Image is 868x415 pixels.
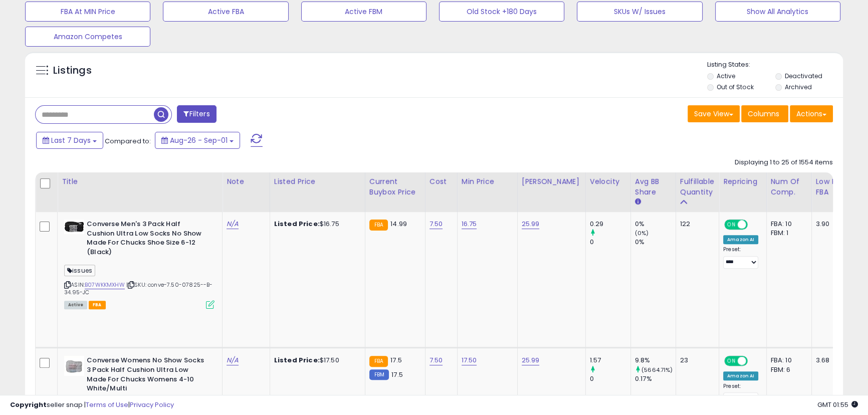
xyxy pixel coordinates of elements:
[725,221,738,229] span: ON
[816,176,852,197] div: Low Price FBA
[723,235,758,244] div: Amazon AI
[64,220,214,308] div: ASIN:
[369,369,389,380] small: FBM
[170,135,228,145] span: Aug-26 - Sep-01
[53,64,92,78] h5: Listings
[785,83,812,91] label: Archived
[816,356,849,365] div: 3.68
[10,400,47,409] strong: Copyright
[390,355,402,365] span: 17.5
[369,176,421,197] div: Current Buybox Price
[462,219,477,229] a: 16.75
[227,355,239,365] a: N/A
[155,132,240,149] button: Aug-26 - Sep-01
[816,220,849,229] div: 3.90
[64,220,84,234] img: 41boDshFj+L._SL40_.jpg
[771,220,804,229] div: FBA: 10
[641,366,673,374] small: (5664.71%)
[635,238,676,247] div: 0%
[86,400,128,409] a: Terms of Use
[590,176,626,187] div: Velocity
[717,72,735,80] label: Active
[723,246,759,269] div: Preset:
[635,356,676,365] div: 9.8%
[771,176,807,197] div: Num of Comp.
[64,265,95,276] span: issues
[274,219,320,229] b: Listed Price:
[274,220,357,229] div: $16.75
[369,220,388,231] small: FBA
[429,219,443,229] a: 7.50
[707,60,843,70] p: Listing States:
[725,357,738,365] span: ON
[741,105,788,122] button: Columns
[771,229,804,238] div: FBM: 1
[227,219,239,229] a: N/A
[87,356,208,395] b: Converse Womens No Show Socks 3 Pack Half Cushion Ultra Low Made For Chucks Womens 4-10 White/Multi
[10,400,174,410] div: seller snap | |
[130,400,174,409] a: Privacy Policy
[590,356,630,365] div: 1.57
[746,221,762,229] span: OFF
[522,219,540,229] a: 25.99
[785,72,822,80] label: Deactivated
[635,176,672,197] div: Avg BB Share
[391,370,403,379] span: 17.5
[680,356,711,365] div: 23
[723,176,762,187] div: Repricing
[715,2,840,22] button: Show All Analytics
[590,220,630,229] div: 0.29
[790,105,833,122] button: Actions
[522,355,540,365] a: 25.99
[462,355,477,365] a: 17.50
[817,400,858,409] span: 2025-09-9 01:55 GMT
[723,383,759,405] div: Preset:
[274,356,357,365] div: $17.50
[635,229,649,237] small: (0%)
[64,356,84,376] img: 41+EMBb5YIL._SL40_.jpg
[89,301,106,309] span: FBA
[25,27,150,47] button: Amazon Competes
[723,371,758,380] div: Amazon AI
[301,2,426,22] button: Active FBM
[64,301,87,309] span: All listings currently available for purchase on Amazon
[429,355,443,365] a: 7.50
[62,176,218,187] div: Title
[635,374,676,383] div: 0.17%
[635,197,641,206] small: Avg BB Share.
[746,357,762,365] span: OFF
[227,176,266,187] div: Note
[87,220,208,259] b: Converse Men's 3 Pack Half Cushion Ultra Low Socks No Show Made For Chucks Shoe Size 6-12 (Black)
[64,281,213,296] span: | SKU: conve-7.50-07825--B-34.95-JC
[462,176,513,187] div: Min Price
[105,136,151,146] span: Compared to:
[771,365,804,374] div: FBM: 6
[680,220,711,229] div: 122
[590,374,630,383] div: 0
[577,2,702,22] button: SKUs W/ Issues
[429,176,453,187] div: Cost
[748,109,779,119] span: Columns
[274,355,320,365] b: Listed Price:
[688,105,740,122] button: Save View
[177,105,216,123] button: Filters
[163,2,288,22] button: Active FBA
[274,176,361,187] div: Listed Price
[85,281,125,289] a: B07WKKMXHW
[735,158,833,167] div: Displaying 1 to 25 of 1554 items
[25,2,150,22] button: FBA At MIN Price
[51,135,91,145] span: Last 7 Days
[590,238,630,247] div: 0
[771,356,804,365] div: FBA: 10
[439,2,564,22] button: Old Stock +180 Days
[717,83,753,91] label: Out of Stock
[680,176,715,197] div: Fulfillable Quantity
[369,356,388,367] small: FBA
[36,132,103,149] button: Last 7 Days
[635,220,676,229] div: 0%
[390,219,407,229] span: 14.99
[522,176,581,187] div: [PERSON_NAME]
